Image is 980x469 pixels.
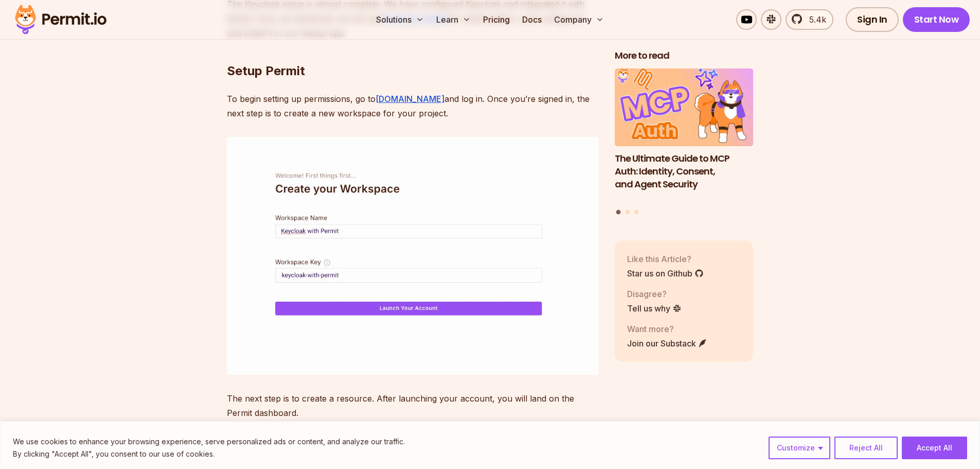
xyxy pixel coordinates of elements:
[615,68,754,204] li: 1 of 3
[634,210,638,214] button: Go to slide 3
[627,267,704,280] a: Star us on Github
[615,68,754,204] a: The Ultimate Guide to MCP Auth: Identity, Consent, and Agent SecurityThe Ultimate Guide to MCP Au...
[479,9,514,30] a: Pricing
[902,437,967,459] button: Accept All
[518,9,546,30] a: Docs
[803,13,826,26] span: 5.4k
[786,9,833,30] a: 5.4k
[627,323,707,335] p: Want more?
[616,210,621,215] button: Go to slide 1
[627,288,682,300] p: Disagree?
[615,68,754,147] img: The Ultimate Guide to MCP Auth: Identity, Consent, and Agent Security
[627,337,707,350] a: Join our Substack
[376,94,444,104] a: [DOMAIN_NAME]
[903,7,970,32] a: Start Now
[227,137,598,375] img: image.png
[627,253,704,265] p: Like this Article?
[227,391,598,420] p: The next step is to create a resource. After launching your account, you will land on the Permit ...
[769,437,830,459] button: Customize
[13,448,405,460] p: By clicking "Accept All", you consent to our use of cookies.
[227,63,305,78] strong: Setup Permit
[432,9,475,30] button: Learn
[227,92,598,120] p: To begin setting up permissions, go to and log in. Once you’re signed in, the next step is to cre...
[615,68,754,216] div: Posts
[550,9,608,30] button: Company
[372,9,428,30] button: Solutions
[615,152,754,190] h3: The Ultimate Guide to MCP Auth: Identity, Consent, and Agent Security
[834,437,898,459] button: Reject All
[627,302,682,315] a: Tell us why
[626,210,630,214] button: Go to slide 2
[846,7,899,32] a: Sign In
[10,2,111,37] img: Permit logo
[615,49,754,62] h2: More to read
[13,436,405,448] p: We use cookies to enhance your browsing experience, serve personalized ads or content, and analyz...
